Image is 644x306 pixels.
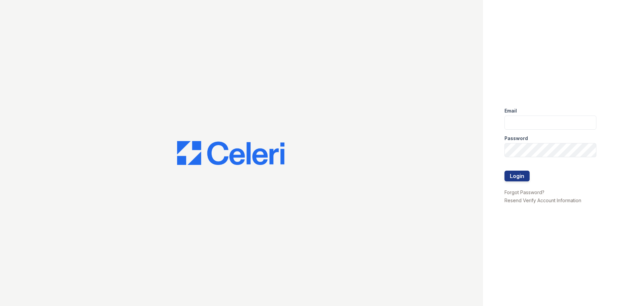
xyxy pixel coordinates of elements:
[504,135,528,142] label: Password
[504,171,530,181] button: Login
[504,189,544,195] a: Forgot Password?
[177,141,284,165] img: CE_Logo_Blue-a8612792a0a2168367f1c8372b55b34899dd931a85d93a1a3d3e32e68fde9ad4.png
[504,198,581,203] a: Resend Verify Account Information
[504,107,517,114] label: Email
